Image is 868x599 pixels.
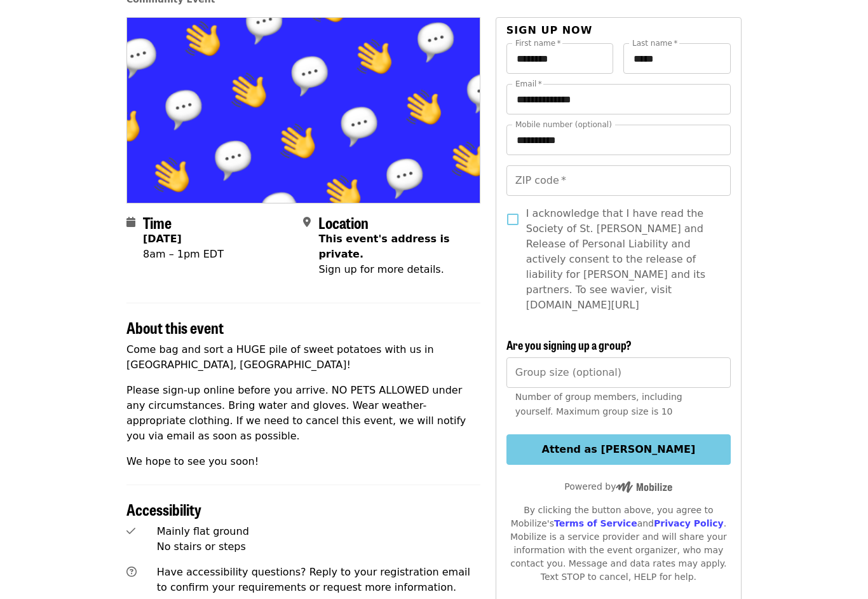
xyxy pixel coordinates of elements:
input: First name [506,44,614,74]
span: Powered by [564,482,672,492]
p: We hope to see you soon! [126,455,480,470]
span: Accessibility [126,499,201,521]
i: check icon [126,526,135,538]
span: Location [318,212,369,234]
img: Powered by Mobilize [616,482,672,493]
a: Terms of Service [554,519,637,529]
label: Last name [632,40,677,48]
p: Please sign-up online before you arrive. NO PETS ALLOWED under any circumstances. Bring water and... [126,383,480,444]
input: Mobile number (optional) [506,125,731,156]
div: No stairs or steps [157,540,480,555]
span: Time [143,212,172,234]
label: Mobile number (optional) [515,121,612,129]
img: Newport News, VA Sweet Potato Drop! organized by Society of St. Andrew [127,18,480,203]
span: Have accessibility questions? Reply to your registration email to confirm your requirements or re... [157,567,470,594]
div: 8am – 1pm EDT [143,247,224,263]
input: Last name [623,44,731,74]
input: ZIP code [506,166,731,196]
div: Mainly flat ground [157,525,480,540]
i: question-circle icon [126,567,137,579]
label: First name [515,40,561,48]
span: Number of group members, including yourself. Maximum group size is 10 [515,392,682,417]
div: By clicking the button above, you agree to Mobilize's and . Mobilize is a service provider and wi... [506,504,731,584]
input: Email [506,85,731,115]
i: calendar icon [126,217,135,229]
label: Email [515,81,542,88]
span: Sign up for more details. [318,264,444,276]
span: Sign up now [506,25,593,37]
button: Attend as [PERSON_NAME] [506,435,731,465]
i: map-marker-alt icon [303,217,311,229]
a: Privacy Policy [654,519,724,529]
span: Are you signing up a group? [506,337,632,354]
strong: [DATE] [143,233,182,245]
span: About this event [126,317,224,339]
span: I acknowledge that I have read the Society of St. [PERSON_NAME] and Release of Personal Liability... [526,207,721,313]
input: [object Object] [506,358,731,389]
p: Come bag and sort a HUGE pile of sweet potatoes with us in [GEOGRAPHIC_DATA], [GEOGRAPHIC_DATA]! [126,343,480,373]
span: This event's address is private. [318,233,449,261]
